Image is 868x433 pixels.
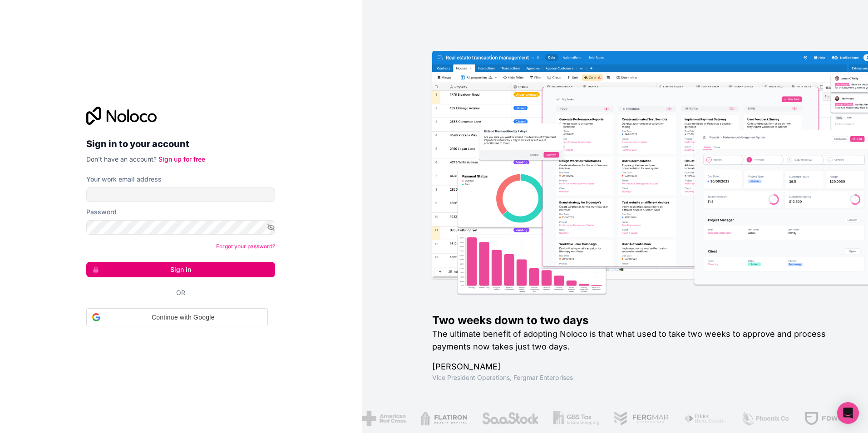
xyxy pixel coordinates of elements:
[86,308,268,326] div: Continue with Google
[340,411,385,426] img: /assets/american-red-cross-BAupjrZR.png
[460,411,517,426] img: /assets/saastock-C6Zbiodz.png
[592,411,648,426] img: /assets/fergmar-CudnrXN5.png
[720,411,769,426] img: /assets/phoenix-BREaitsQ.png
[432,313,839,328] h1: Two weeks down to two days
[104,313,262,322] span: Continue with Google
[86,155,157,163] span: Don't have an account?
[532,411,578,426] img: /assets/gbstax-C-GtDUiK.png
[86,136,275,152] h2: Sign in to your account
[86,175,162,184] label: Your work email address
[158,155,205,163] a: Sign up for free
[176,288,185,297] span: Or
[837,402,859,424] div: Open Intercom Messenger
[86,207,117,216] label: Password
[86,187,275,202] input: Email address
[662,411,705,426] img: /assets/fiera-fwj2N5v4.png
[399,411,446,426] img: /assets/flatiron-C8eUkumj.png
[432,328,839,353] h2: The ultimate benefit of adopting Noloco is that what used to take two weeks to approve and proces...
[86,220,275,235] input: Password
[86,262,275,277] button: Sign in
[216,243,275,250] a: Forgot your password?
[783,411,836,426] img: /assets/fdworks-Bi04fVtw.png
[432,360,839,373] h1: [PERSON_NAME]
[432,373,839,382] h1: Vice President Operations , Fergmar Enterprises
